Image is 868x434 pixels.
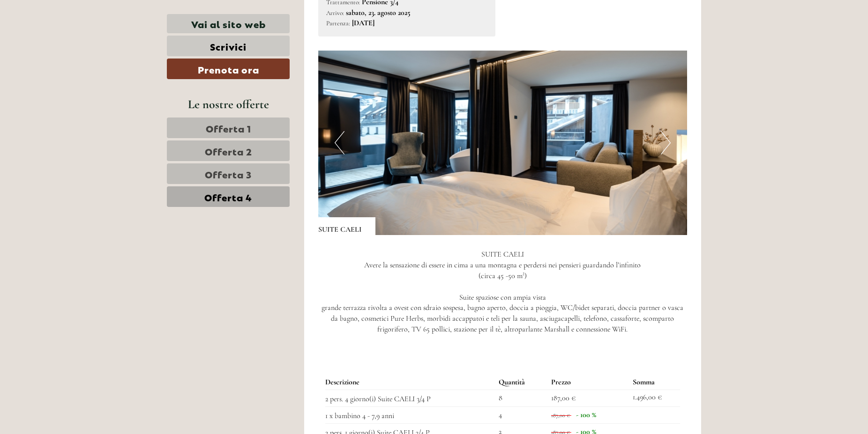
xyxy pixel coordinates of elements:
[326,9,344,17] small: Arrivo:
[14,27,125,35] div: [GEOGRAPHIC_DATA]
[661,131,671,154] button: Next
[167,96,290,113] div: Le nostre offerte
[167,36,290,56] a: Scrivici
[14,45,125,52] small: 13:36
[495,406,547,423] td: 4
[318,51,688,235] img: image
[205,167,252,180] span: Offerta 3
[7,25,130,54] div: Buon giorno, come possiamo aiutarla?
[335,131,344,154] button: Previous
[346,8,411,17] b: sabato, 23. agosto 2025
[168,7,202,23] div: [DATE]
[352,18,374,28] b: [DATE]
[551,393,576,403] span: 187,00 €
[314,243,369,263] button: Invia
[318,217,375,235] div: SUITE CAELI
[205,144,252,157] span: Offerta 2
[547,375,629,390] th: Prezzo
[326,19,350,27] small: Partenza:
[495,390,547,406] td: 8
[318,249,688,335] p: SUITE CAELI Avere la sensazione di essere in cima a una montagna e perdersi nei pensieri guardand...
[576,410,596,419] span: - 100 %
[325,406,495,423] td: 1 x bambino 4 - 7,9 anni
[551,412,570,419] span: 187,00 €
[206,121,251,134] span: Offerta 1
[325,390,495,406] td: 2 pers. 4 giorno(i) Suite CAELI 3/4 P
[325,375,495,390] th: Descrizione
[629,375,680,390] th: Somma
[629,390,680,406] td: 1.496,00 €
[167,14,290,33] a: Vai al sito web
[495,375,547,390] th: Quantità
[204,190,252,203] span: Offerta 4
[167,59,290,79] a: Prenota ora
